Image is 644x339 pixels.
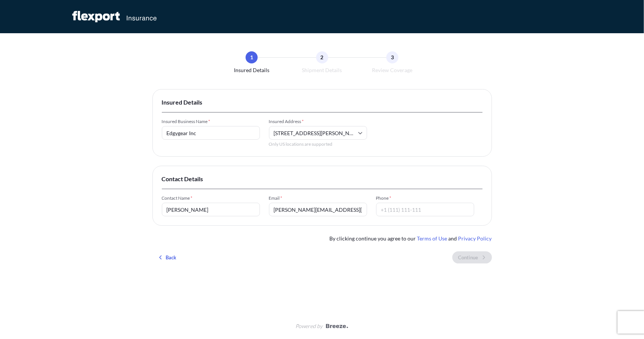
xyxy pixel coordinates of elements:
[269,141,367,147] span: Only US locations are supported
[162,203,260,216] input: Enter full name
[250,54,253,61] span: 1
[417,235,447,242] a: Terms of Use
[372,66,413,74] span: Review Coverage
[234,66,269,74] span: Insured Details
[452,251,492,263] button: Continue
[162,175,483,183] span: Contact Details
[296,322,323,330] span: Powered by
[302,66,342,74] span: Shipment Details
[269,203,367,216] input: Enter email
[162,195,260,201] span: Contact Name
[458,235,492,242] a: Privacy Policy
[162,126,260,140] input: Enter full name
[269,195,367,201] span: Email
[391,54,394,61] span: 3
[269,119,367,125] span: Insured Address
[321,54,324,61] span: 2
[376,195,474,201] span: Phone
[152,251,183,263] button: Back
[458,254,478,261] p: Continue
[269,126,367,140] input: Enter full address
[162,99,483,106] span: Insured Details
[330,235,492,242] span: By clicking continue you agree to our and
[376,203,474,216] input: +1 (111) 111-111
[162,119,260,125] span: Insured Business Name
[166,254,177,261] p: Back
